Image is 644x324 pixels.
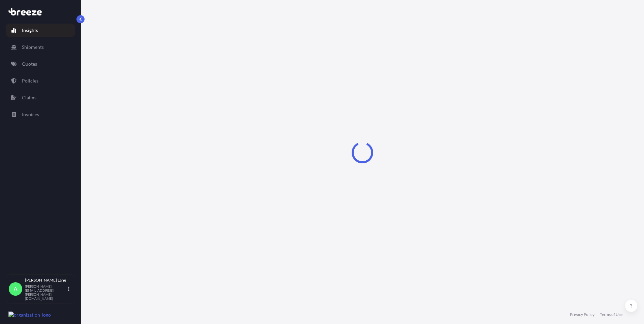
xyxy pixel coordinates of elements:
p: Shipments [22,44,44,51]
a: Policies [6,74,75,88]
img: organization-logo [8,312,51,318]
p: Invoices [22,111,39,118]
a: Invoices [6,108,75,121]
a: Shipments [6,40,75,54]
span: A [13,286,18,292]
a: Insights [6,24,75,37]
p: Policies [22,77,38,84]
p: Claims [22,94,36,101]
p: [PERSON_NAME][EMAIL_ADDRESS][PERSON_NAME][DOMAIN_NAME] [25,284,67,300]
a: Privacy Policy [570,312,594,317]
a: Quotes [6,57,75,71]
p: Insights [22,27,38,34]
a: Claims [6,91,75,104]
p: [PERSON_NAME] Lane [25,278,67,283]
p: Quotes [22,61,37,67]
a: Terms of Use [600,312,622,317]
